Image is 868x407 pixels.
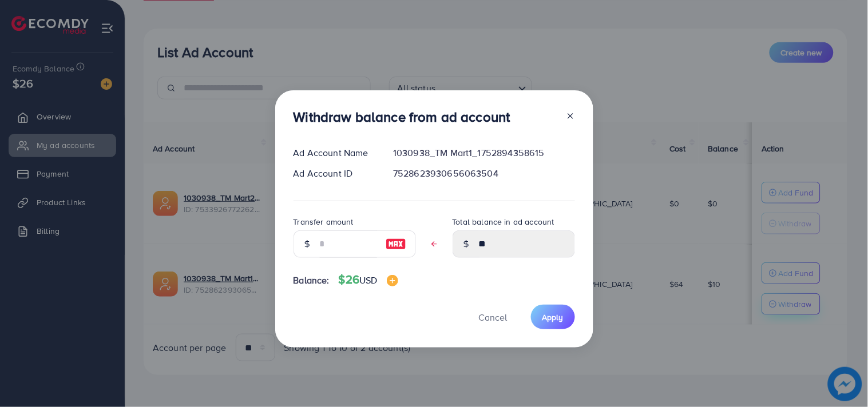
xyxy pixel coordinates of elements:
label: Total balance in ad account [453,216,554,228]
div: 1030938_TM Mart1_1752894358615 [384,146,584,159]
h4: $26 [339,273,398,287]
span: USD [359,274,377,286]
div: Ad Account Name [284,146,385,159]
button: Cancel [465,305,522,329]
span: Balance: [294,274,330,287]
img: image [386,237,406,251]
span: Cancel [479,311,508,324]
label: Transfer amount [294,216,354,228]
button: Apply [531,305,575,329]
div: Ad Account ID [284,167,385,180]
span: Apply [542,312,564,323]
div: 7528623930656063504 [384,167,584,180]
h3: Withdraw balance from ad account [294,109,510,125]
img: image [387,275,398,286]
